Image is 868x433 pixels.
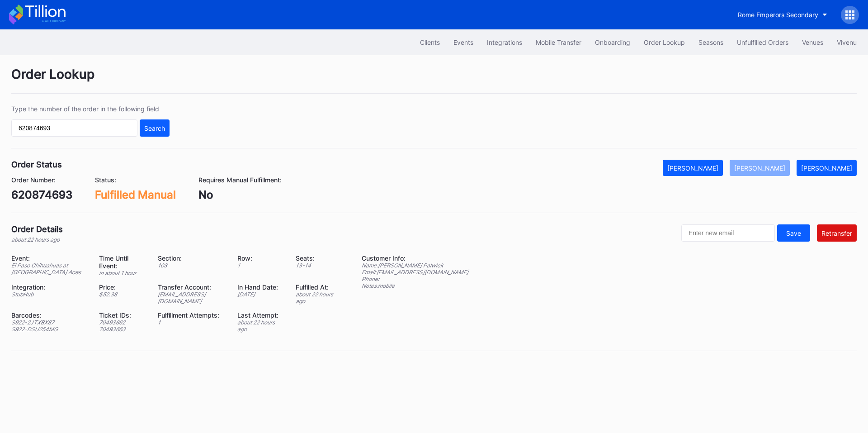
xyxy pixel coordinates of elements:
div: Events [453,38,473,46]
div: [PERSON_NAME] [667,164,718,172]
div: 1 [237,262,284,269]
div: El Paso Chihuahuas at [GEOGRAPHIC_DATA] Aces [11,262,88,276]
div: [PERSON_NAME] [801,164,852,172]
div: Order Status [11,160,62,169]
button: Order Lookup [637,34,692,51]
div: Order Lookup [644,38,685,46]
div: S922-DSU254MG [11,326,88,333]
button: [PERSON_NAME] [663,160,723,176]
div: about 22 hours ago [237,319,284,333]
div: Fulfillment Attempts: [158,311,226,319]
div: Integration: [11,283,88,291]
div: Type the number of the order in the following field [11,105,170,113]
div: 620874693 [11,188,72,201]
div: 70493663 [99,326,146,333]
div: Customer Info: [362,254,468,262]
div: Fulfilled Manual [95,188,176,201]
div: Fulfilled At: [296,283,339,291]
div: Ticket IDs: [99,311,146,319]
input: GT59662 [11,119,137,137]
div: in about 1 hour [99,270,146,276]
button: Save [777,224,810,242]
div: 103 [158,262,226,269]
button: Mobile Transfer [529,34,588,51]
button: [PERSON_NAME] [797,160,857,176]
div: Email: [EMAIL_ADDRESS][DOMAIN_NAME] [362,269,468,276]
div: Section: [158,254,226,262]
div: StubHub [11,291,88,298]
div: Order Number: [11,176,72,184]
div: Integrations [487,38,522,46]
button: Integrations [480,34,529,51]
div: Mobile Transfer [536,38,581,46]
input: Enter new email [681,224,775,242]
div: [EMAIL_ADDRESS][DOMAIN_NAME] [158,291,226,305]
button: Seasons [692,34,730,51]
div: Unfulfilled Orders [737,38,788,46]
div: Seasons [698,38,723,46]
button: Search [140,119,170,137]
div: No [198,188,282,201]
button: Venues [795,34,830,51]
div: Retransfer [821,229,852,237]
div: about 22 hours ago [11,236,63,243]
div: Save [786,229,801,237]
div: [PERSON_NAME] [734,164,785,172]
div: S922-2JTXBX87 [11,319,88,326]
button: Retransfer [817,224,857,242]
div: Order Lookup [11,67,857,94]
div: Price: [99,283,146,291]
div: Search [144,124,165,132]
div: Onboarding [595,38,630,46]
div: Clients [420,38,440,46]
div: In Hand Date: [237,283,284,291]
div: 13 - 14 [296,262,339,269]
button: Events [447,34,480,51]
div: Barcodes: [11,311,88,319]
button: Onboarding [588,34,637,51]
div: Venues [802,38,823,46]
div: Phone: [362,276,468,282]
div: Rome Emperors Secondary [738,11,818,19]
div: Row: [237,254,284,262]
div: Status: [95,176,176,184]
div: Name: [PERSON_NAME] Palwick [362,262,468,269]
div: Seats: [296,254,339,262]
div: about 22 hours ago [296,291,339,305]
button: [PERSON_NAME] [730,160,790,176]
div: [DATE] [237,291,284,298]
div: $ 52.38 [99,291,146,298]
div: 70493662 [99,319,146,326]
div: Last Attempt: [237,311,284,319]
div: Time Until Event: [99,254,146,270]
div: Requires Manual Fulfillment: [198,176,282,184]
div: Vivenu [837,38,857,46]
div: Transfer Account: [158,283,226,291]
div: Order Details [11,224,63,234]
button: Rome Emperors Secondary [731,6,834,23]
button: Unfulfilled Orders [730,34,795,51]
div: Notes: mobile [362,282,468,289]
button: Clients [413,34,447,51]
div: 1 [158,319,226,326]
button: Vivenu [830,34,863,51]
div: Event: [11,254,88,262]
